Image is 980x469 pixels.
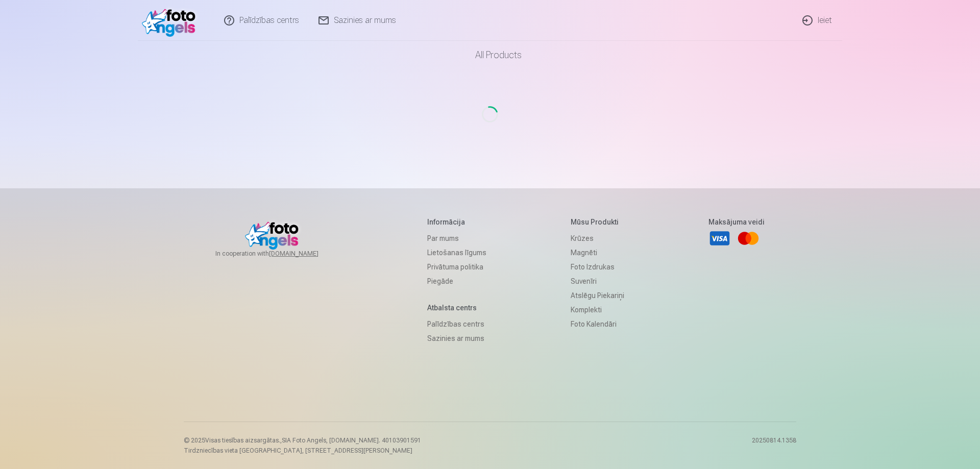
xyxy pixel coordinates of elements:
[427,303,486,313] h5: Atbalsta centrs
[708,227,731,250] a: Visa
[447,41,534,69] a: All products
[427,317,486,331] a: Palīdzības centrs
[571,274,624,288] a: Suvenīri
[427,217,486,227] h5: Informācija
[184,436,421,445] p: © 2025 Visas tiesības aizsargātas. ,
[215,250,343,258] span: In cooperation with
[571,217,624,227] h5: Mūsu produkti
[184,447,421,455] p: Tirdzniecības vieta [GEOGRAPHIC_DATA], [STREET_ADDRESS][PERSON_NAME]
[571,231,624,245] a: Krūzes
[752,436,796,455] p: 20250814.1358
[737,227,759,250] a: Mastercard
[571,288,624,303] a: Atslēgu piekariņi
[269,250,343,258] a: [DOMAIN_NAME]
[282,437,421,444] span: SIA Foto Angels, [DOMAIN_NAME]. 40103901591
[427,331,486,345] a: Sazinies ar mums
[427,231,486,245] a: Par mums
[142,4,201,37] img: /v1
[427,274,486,288] a: Piegāde
[571,245,624,260] a: Magnēti
[571,317,624,331] a: Foto kalendāri
[571,260,624,274] a: Foto izdrukas
[427,245,486,260] a: Lietošanas līgums
[708,217,765,227] h5: Maksājuma veidi
[427,260,486,274] a: Privātuma politika
[571,303,624,317] a: Komplekti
